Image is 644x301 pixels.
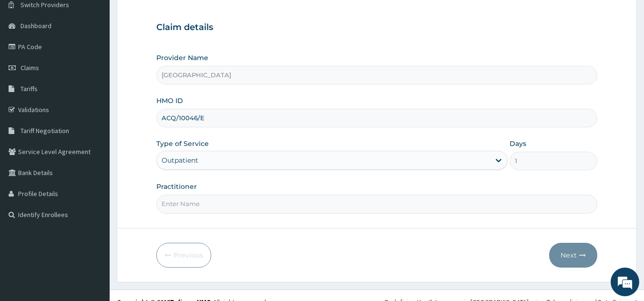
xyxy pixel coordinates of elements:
label: Type of Service [156,139,209,148]
label: HMO ID [156,96,183,105]
span: We're online! [55,90,132,186]
input: Enter Name [156,195,598,213]
span: Claims [20,63,39,72]
label: Practitioner [156,182,197,191]
span: Tariffs [20,84,38,93]
button: Next [549,243,597,268]
img: d_794563401_company_1708531726252_794563401 [18,48,39,72]
div: Chat with us now [50,53,160,66]
span: Tariff Negotiation [20,126,69,135]
label: Provider Name [156,53,208,62]
span: Dashboard [20,21,51,30]
h3: Claim details [156,22,598,33]
div: Minimize live chat window [156,5,179,28]
textarea: Type your message and hit 'Enter' [5,200,182,233]
label: Days [510,139,526,148]
div: Outpatient [162,156,198,165]
button: Previous [156,243,211,268]
input: Enter HMO ID [156,109,598,127]
span: Switch Providers [20,0,69,9]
